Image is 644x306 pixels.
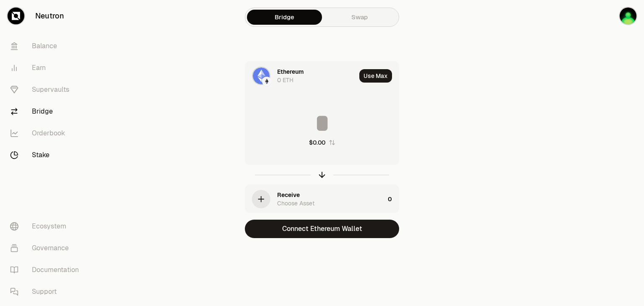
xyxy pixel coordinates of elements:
button: Connect Ethereum Wallet [245,220,399,238]
a: Documentation [3,259,91,281]
a: Governance [3,237,91,259]
div: Receive [277,191,300,199]
button: ReceiveChoose Asset0 [245,185,399,213]
a: Stake [3,144,91,166]
a: Orderbook [3,122,91,144]
a: Ecosystem [3,215,91,237]
a: Bridge [247,10,322,25]
img: Sec Stake #1 [620,8,636,24]
a: Balance [3,35,91,57]
a: Supervaults [3,79,91,101]
button: $0.00 [309,138,335,147]
a: Earn [3,57,91,79]
a: Support [3,281,91,303]
img: Ethereum Logo [263,78,270,85]
div: 0 [388,185,399,213]
div: ReceiveChoose Asset [245,185,385,213]
a: Bridge [3,101,91,122]
div: Choose Asset [277,199,314,207]
div: $0.00 [309,138,325,147]
div: 0 ETH [277,76,293,84]
div: ETH LogoEthereum LogoEthereum0 ETH [245,62,356,90]
div: Ethereum [277,67,304,76]
a: Swap [322,10,397,25]
img: ETH Logo [253,67,270,84]
button: Use Max [359,69,392,83]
